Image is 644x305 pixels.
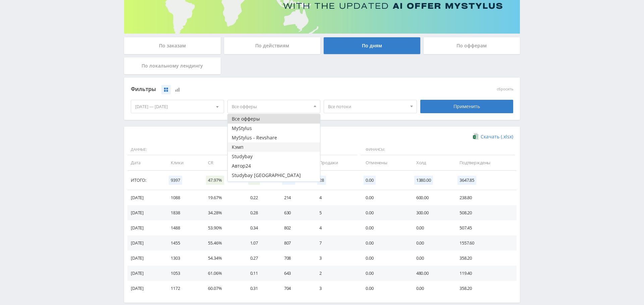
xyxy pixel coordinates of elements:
[359,235,410,251] td: 0.00
[359,190,410,205] td: 0.00
[228,171,320,180] button: Studybay [GEOGRAPHIC_DATA]
[244,281,277,296] td: 0.31
[453,281,517,296] td: 358.20
[228,114,320,124] button: Все офферы
[201,281,243,296] td: 60.07%
[361,144,515,156] span: Финансы:
[313,251,359,266] td: 3
[313,266,359,281] td: 2
[313,281,359,296] td: 3
[244,235,277,251] td: 1.07
[424,37,520,54] div: По офферам
[359,281,410,296] td: 0.00
[481,134,513,139] span: Скачать (.xlsx)
[232,100,310,113] span: Все офферы
[317,176,326,185] span: 28
[228,133,320,142] button: MyStylus - Revshare
[453,220,517,235] td: 507.45
[410,281,453,296] td: 0.00
[277,266,313,281] td: 643
[458,176,476,185] span: 3647.85
[244,266,277,281] td: 0.11
[164,266,201,281] td: 1053
[201,190,243,205] td: 19.67%
[313,205,359,220] td: 5
[453,205,517,220] td: 508.20
[473,133,479,140] img: xlsx
[244,190,277,205] td: 0.22
[313,235,359,251] td: 7
[164,235,201,251] td: 1455
[124,57,221,74] div: По локальному лендингу
[359,251,410,266] td: 0.00
[410,205,453,220] td: 300.00
[228,152,320,161] button: Studybay
[453,266,517,281] td: 119.40
[164,220,201,235] td: 1488
[228,161,320,171] button: Автор24
[244,205,277,220] td: 0.28
[410,235,453,251] td: 0.00
[201,251,243,266] td: 54.34%
[244,220,277,235] td: 0.34
[277,205,313,220] td: 630
[127,205,164,220] td: [DATE]
[201,205,243,220] td: 34.28%
[228,180,320,189] button: Studybay CPA
[201,155,243,170] td: CR
[364,176,375,185] span: 0.00
[127,171,164,190] td: Итого:
[497,87,513,91] button: сбросить
[164,190,201,205] td: 1088
[127,144,276,156] span: Данные:
[244,251,277,266] td: 0.27
[277,220,313,235] td: 802
[359,155,410,170] td: Отменены
[277,190,313,205] td: 214
[131,84,417,94] div: Фильтры
[224,37,321,54] div: По действиям
[131,100,224,113] div: [DATE] — [DATE]
[359,266,410,281] td: 0.00
[328,100,407,113] span: Все потоки
[313,190,359,205] td: 4
[201,235,243,251] td: 55.46%
[277,281,313,296] td: 704
[313,220,359,235] td: 4
[228,124,320,133] button: MyStylus
[206,176,224,185] span: 47.97%
[410,266,453,281] td: 480.00
[410,155,453,170] td: Холд
[277,235,313,251] td: 807
[473,133,513,140] a: Скачать (.xlsx)
[410,190,453,205] td: 600.00
[324,37,420,54] div: По дням
[410,220,453,235] td: 0.00
[359,205,410,220] td: 0.00
[127,281,164,296] td: [DATE]
[124,37,221,54] div: По заказам
[453,155,517,170] td: Подтверждены
[313,155,359,170] td: Продажи
[127,251,164,266] td: [DATE]
[414,176,433,185] span: 1380.00
[453,190,517,205] td: 238.80
[453,235,517,251] td: 1557.60
[127,235,164,251] td: [DATE]
[453,251,517,266] td: 358.20
[127,266,164,281] td: [DATE]
[164,251,201,266] td: 1303
[164,205,201,220] td: 1838
[169,176,182,185] span: 9397
[228,142,320,152] button: Кэмп
[127,220,164,235] td: [DATE]
[127,190,164,205] td: [DATE]
[127,155,164,170] td: Дата
[277,251,313,266] td: 708
[359,220,410,235] td: 0.00
[201,220,243,235] td: 53.90%
[164,281,201,296] td: 1172
[420,100,514,113] div: Применить
[201,266,243,281] td: 61.06%
[164,155,201,170] td: Клики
